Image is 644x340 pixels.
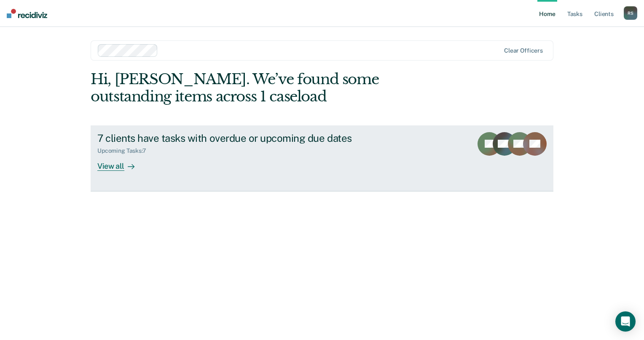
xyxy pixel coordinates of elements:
[97,147,153,154] div: Upcoming Tasks : 7
[624,6,637,20] button: RS
[504,47,543,54] div: Clear officers
[97,154,145,171] div: View all
[624,6,637,20] div: R S
[97,132,393,144] div: 7 clients have tasks with overdue or upcoming due dates
[7,9,47,18] img: Recidiviz
[91,71,461,105] div: Hi, [PERSON_NAME]. We’ve found some outstanding items across 1 caseload
[91,125,553,191] a: 7 clients have tasks with overdue or upcoming due datesUpcoming Tasks:7View all
[615,311,636,332] div: Open Intercom Messenger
